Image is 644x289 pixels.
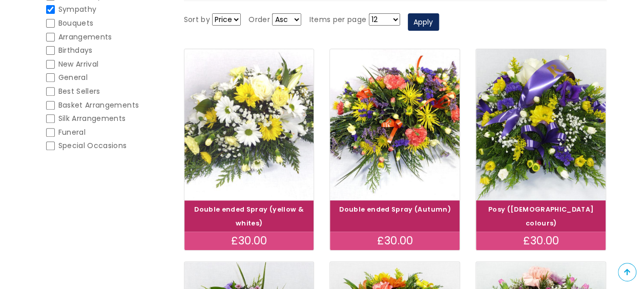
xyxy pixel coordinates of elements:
[58,140,127,151] span: Special Occasions
[58,127,86,137] span: Funeral
[58,113,126,123] span: Silk Arrangements
[58,18,94,28] span: Bouquets
[330,49,460,200] img: Double ended Spray (Autumn)
[476,49,606,200] img: Posy (Male colours)
[58,72,88,82] span: General
[184,232,314,250] div: £30.00
[176,40,322,209] img: Double ended Spray (yellow & whites)
[58,86,100,96] span: Best Sellers
[194,205,304,228] a: Double ended Spray (yellow & whites)
[58,4,97,14] span: Sympathy
[58,100,139,110] span: Basket Arrangements
[58,59,99,69] span: New Arrival
[58,45,93,55] span: Birthdays
[184,14,210,26] label: Sort by
[488,205,594,228] a: Posy ([DEMOGRAPHIC_DATA] colours)
[476,232,606,250] div: £30.00
[248,14,270,26] label: Order
[408,13,439,31] button: Apply
[58,32,112,42] span: Arrangements
[339,205,450,214] a: Double ended Spray (Autumn)
[330,232,460,250] div: £30.00
[309,14,366,26] label: Items per page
